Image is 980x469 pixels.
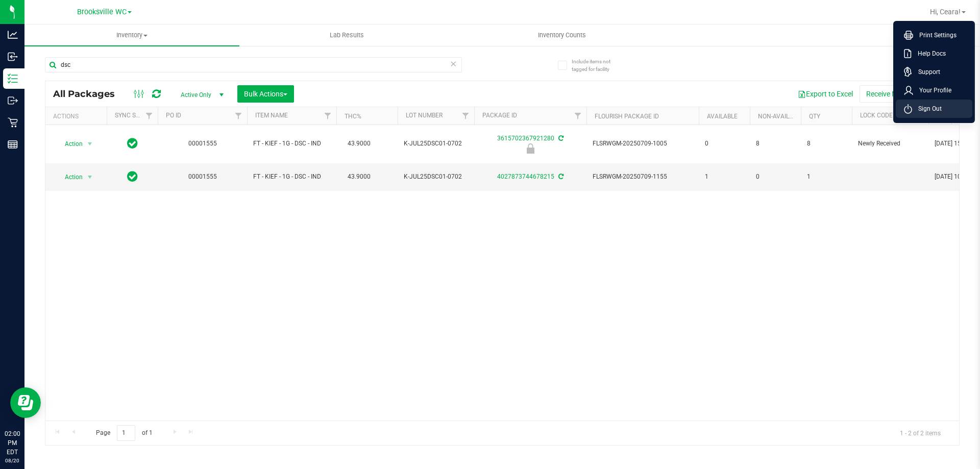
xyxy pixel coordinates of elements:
[572,58,623,73] span: Include items not tagged for facility
[8,73,18,84] inline-svg: Inventory
[593,139,693,149] span: FLSRWGM-20250709-1005
[255,112,288,119] a: Item Name
[230,107,247,125] a: Filter
[320,107,336,125] a: Filter
[5,429,20,457] p: 02:00 PM EDT
[570,107,586,125] a: Filter
[892,425,949,440] span: 1 - 2 of 2 items
[53,88,125,100] span: All Packages
[705,172,744,182] span: 1
[593,172,693,182] span: FLSRWGM-20250709-1155
[237,85,294,103] button: Bulk Actions
[45,57,462,72] input: Search Package ID, Item Name, SKU, Lot or Part Number...
[807,172,846,182] span: 1
[557,173,563,180] span: Sync from Compliance System
[896,100,972,118] li: Sign Out
[24,31,239,40] span: Inventory
[860,85,944,103] button: Receive Non-Cannabis
[239,24,454,46] a: Lab Results
[524,31,600,40] span: Inventory Counts
[912,67,940,77] span: Support
[406,112,443,119] a: Lot Number
[705,139,744,149] span: 0
[756,172,795,182] span: 0
[912,104,942,114] span: Sign Out
[756,139,795,149] span: 8
[8,117,18,128] inline-svg: Retail
[10,387,41,418] iframe: Resource center
[77,8,127,16] span: Brooksville WC
[117,425,135,441] input: 1
[115,112,154,119] a: Sync Status
[56,170,83,184] span: Action
[84,137,96,151] span: select
[791,85,860,103] button: Export to Excel
[188,173,217,180] a: 00001555
[404,172,468,182] span: K-JUL25DSC01-0702
[166,112,181,119] a: PO ID
[758,113,803,120] a: Non-Available
[8,139,18,150] inline-svg: Reports
[557,135,563,142] span: Sync from Compliance System
[595,113,659,120] a: Flourish Package ID
[913,85,951,95] span: Your Profile
[8,95,18,106] inline-svg: Outbound
[707,113,738,120] a: Available
[342,136,376,151] span: 43.9000
[8,30,18,40] inline-svg: Analytics
[497,135,554,142] a: 3615702367921280
[457,107,474,125] a: Filter
[904,48,968,59] a: Help Docs
[316,31,378,40] span: Lab Results
[930,8,961,16] span: Hi, Ceara!
[24,24,239,46] a: Inventory
[858,139,922,149] span: Newly Received
[253,139,330,149] span: FT - KIEF - 1G - DSC - IND
[127,136,138,151] span: In Sync
[342,169,376,184] span: 43.9000
[345,113,361,120] a: THC%
[5,457,20,464] p: 08/20
[253,172,330,182] span: FT - KIEF - 1G - DSC - IND
[454,24,669,46] a: Inventory Counts
[56,137,83,151] span: Action
[473,143,588,154] div: Newly Received
[807,139,846,149] span: 8
[87,425,161,441] span: Page of 1
[141,107,158,125] a: Filter
[53,113,103,120] div: Actions
[188,140,217,147] a: 00001555
[860,112,893,119] a: Lock Code
[8,52,18,62] inline-svg: Inbound
[404,139,468,149] span: K-JUL25DSC01-0702
[904,67,968,77] a: Support
[127,169,138,184] span: In Sync
[450,57,457,70] span: Clear
[482,112,517,119] a: Package ID
[809,113,820,120] a: Qty
[913,30,957,40] span: Print Settings
[497,173,554,180] a: 4027873744678215
[84,170,96,184] span: select
[912,48,946,59] span: Help Docs
[244,90,287,98] span: Bulk Actions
